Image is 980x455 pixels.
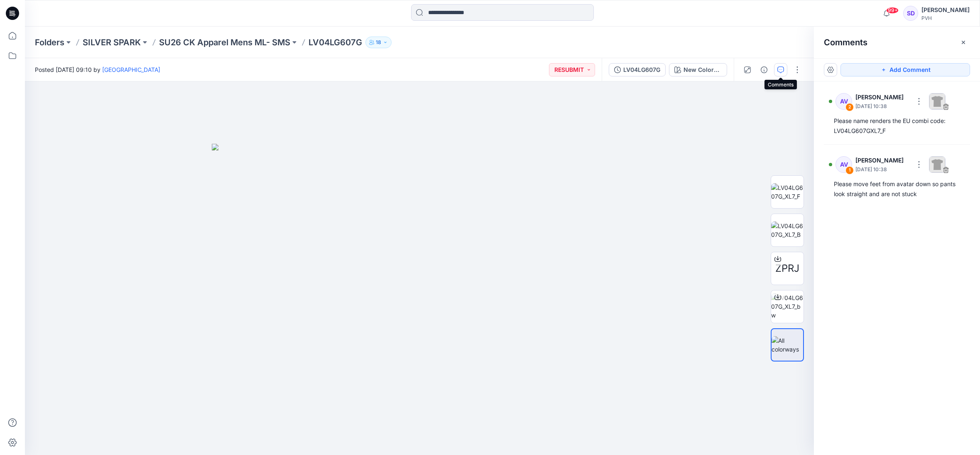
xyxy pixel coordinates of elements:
[669,63,727,76] button: New Colorway
[771,183,804,201] img: LV04LG607G_XL7_F
[365,37,392,48] button: 18
[35,37,64,48] a: Folders
[772,336,803,354] img: All colorways
[840,63,970,76] button: Add Comment
[855,165,909,174] p: [DATE] 10:38
[921,5,970,15] div: [PERSON_NAME]
[623,65,660,74] div: LV04LG607G
[757,63,771,76] button: Details
[855,92,909,102] p: [PERSON_NAME]
[903,6,918,21] div: SD
[855,102,909,111] p: [DATE] 10:38
[771,293,804,320] img: LV04LG607G_XL7_bw
[684,65,722,74] div: New Colorway
[886,7,899,14] span: 99+
[835,156,852,173] div: AV
[102,66,160,73] a: [GEOGRAPHIC_DATA]
[845,166,854,175] div: 1
[376,38,381,47] p: 18
[609,63,666,76] button: LV04LG607G
[771,221,804,239] img: LV04LG607G_XL7_B
[775,261,799,276] span: ZPRJ
[159,37,290,48] a: SU26 CK Apparel Mens ML- SMS
[834,179,960,199] div: Please move feet from avatar down so pants look straight and are not stuck
[834,116,960,136] div: Please name renders the EU combi code: LV04LG607GXL7_F
[921,15,970,21] div: PVH
[83,37,141,48] a: SILVER SPARK
[35,65,160,74] span: Posted [DATE] 09:10 by
[835,93,852,110] div: AV
[855,155,909,165] p: [PERSON_NAME]
[845,103,854,111] div: 2
[824,37,867,47] h2: Comments
[309,37,362,48] p: LV04LG607G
